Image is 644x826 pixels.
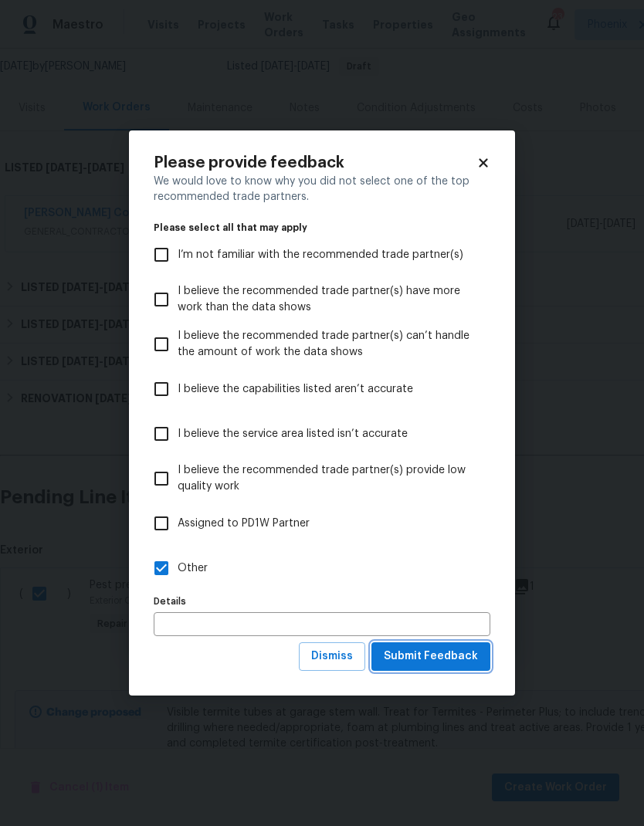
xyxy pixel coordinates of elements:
div: We would love to know why you did not select one of the top recommended trade partners. [154,174,490,205]
span: I believe the capabilities listed aren’t accurate [178,381,413,398]
legend: Please select all that may apply [154,223,490,232]
h2: Please provide feedback [154,155,476,171]
span: I believe the recommended trade partner(s) have more work than the data shows [178,283,478,316]
button: Dismiss [299,642,365,671]
span: I believe the service area listed isn’t accurate [178,426,408,442]
span: I’m not familiar with the recommended trade partner(s) [178,247,463,263]
span: Assigned to PD1W Partner [178,516,310,532]
span: I believe the recommended trade partner(s) can’t handle the amount of work the data shows [178,328,478,361]
button: Submit Feedback [371,642,490,671]
span: I believe the recommended trade partner(s) provide low quality work [178,462,478,495]
span: Dismiss [311,647,353,666]
span: Other [178,560,208,577]
label: Details [154,597,490,606]
span: Submit Feedback [384,647,478,666]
